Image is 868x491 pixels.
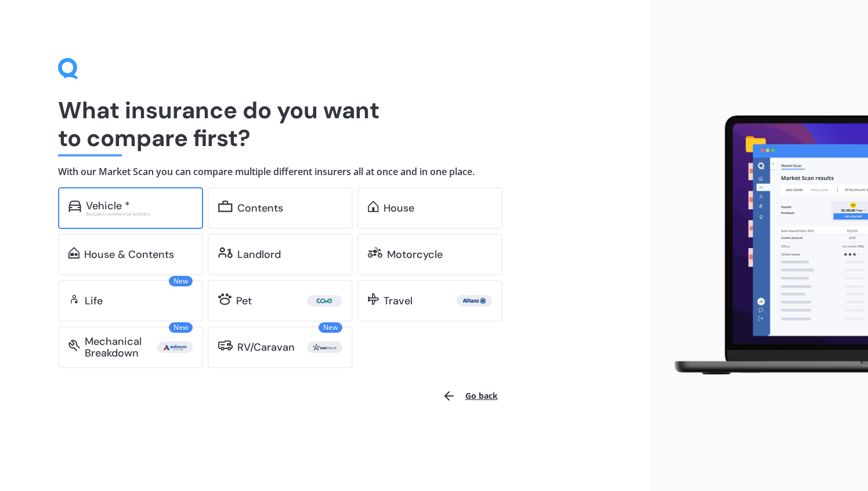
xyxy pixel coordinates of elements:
[384,295,413,307] div: Travel
[435,382,505,410] button: Go back
[84,249,174,260] div: House & Contents
[58,96,593,152] h1: What insurance do you want to compare first?
[208,280,353,322] a: Pet
[68,293,80,305] img: life.f720d6a2d7cdcd3ad642.svg
[218,247,233,259] img: landlord.470ea2398dcb263567d0.svg
[368,247,382,259] img: motorbike.c49f395e5a6966510904.svg
[68,340,80,351] img: mbi.6615ef239df2212c2848.svg
[459,295,490,307] img: Allianz.webp
[169,276,193,286] span: New
[236,295,252,307] div: Pet
[58,166,593,178] h4: With our Market Scan you can compare multiple different insurers all at once and in one place.
[218,340,233,351] img: rv.0245371a01b30db230af.svg
[218,201,233,212] img: content.01f40a52572271636b6f.svg
[68,201,81,212] img: car.f15378c7a67c060ca3f3.svg
[237,202,283,214] div: Contents
[169,322,193,333] span: New
[368,293,379,305] img: travel.bdda8d6aa9c3f12c5fe2.svg
[160,341,190,353] img: Autosure.webp
[237,249,281,260] div: Landlord
[218,293,232,305] img: pet.71f96884985775575a0d.svg
[86,212,193,216] div: Excludes commercial vehicles
[86,200,130,212] div: Vehicle *
[237,341,295,353] div: RV/Caravan
[309,341,340,353] img: Star.webp
[309,295,340,307] img: Cove.webp
[368,201,379,212] img: home.91c183c226a05b4dc763.svg
[85,295,103,307] div: Life
[384,202,414,214] div: House
[660,110,868,382] img: laptop.webp
[68,247,79,259] img: home-and-contents.b802091223b8502ef2dd.svg
[85,336,157,359] div: Mechanical Breakdown
[319,322,342,333] span: New
[387,249,443,260] div: Motorcycle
